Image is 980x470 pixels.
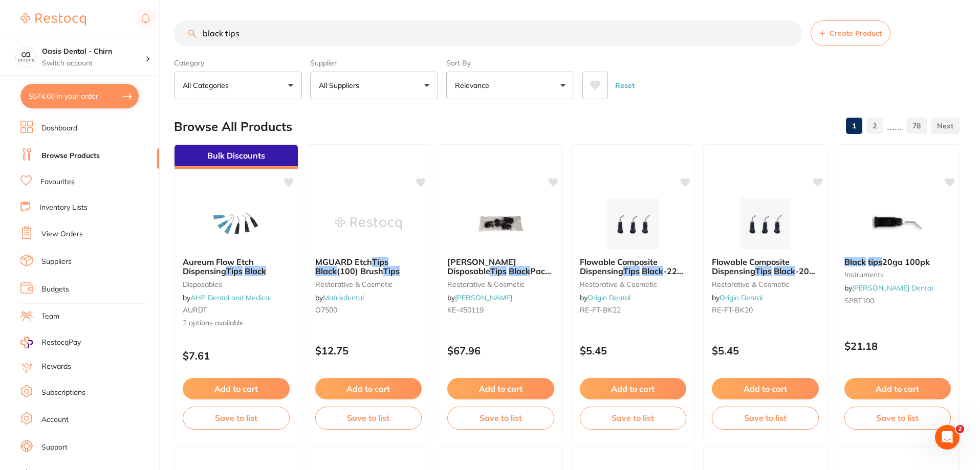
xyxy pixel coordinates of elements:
span: 2 options available [183,318,290,328]
label: Supplier [310,58,438,68]
button: All Categories [174,72,302,99]
small: instruments [844,271,951,279]
label: Category [174,58,302,68]
button: Add to cart [315,378,422,399]
a: 78 [906,116,927,136]
a: Inventory Lists [39,203,88,213]
a: Origin Dental [720,293,763,302]
button: Save to list [183,407,290,429]
span: by [447,293,512,302]
span: Pack of 100 [447,266,551,285]
a: 1 [846,116,862,136]
span: (100) Brush [337,266,383,276]
button: Save to list [712,407,819,429]
p: ...... [887,120,902,132]
a: View Orders [41,229,83,239]
small: restorative & cosmetic [447,280,554,288]
span: O7500 [315,305,337,315]
p: Switch account [42,58,145,69]
p: $21.18 [844,340,951,352]
p: $12.75 [315,345,422,356]
span: Flowable Composite Dispensing [712,257,790,276]
button: Add to cart [580,378,687,399]
span: by [183,293,271,302]
p: All Categories [183,80,233,91]
img: MGUARD Etch Tips Black (100) Brush Tips [335,198,402,249]
em: Tips [226,266,243,276]
label: Sort By [446,58,574,68]
em: Tips [755,266,772,276]
button: Reset [612,72,638,99]
b: MGUARD Etch Tips Black (100) Brush Tips [315,257,422,276]
a: Subscriptions [41,388,85,398]
span: [PERSON_NAME] Disposable [447,257,516,276]
a: [PERSON_NAME] Dental [852,283,933,293]
img: RestocqPay [20,337,33,348]
iframe: Intercom live chat [935,425,960,450]
input: Search Products [174,20,802,46]
p: All Suppliers [319,80,363,91]
b: Flowable Composite Dispensing Tips Black -20G (100pcs/bag) [712,257,819,276]
span: AURDT [183,305,207,315]
span: RestocqPay [41,338,81,348]
span: Aureum Flow Etch Dispensing [183,257,254,276]
span: Create Product [830,29,882,37]
span: KE-450119 [447,305,484,315]
span: by [844,283,933,293]
button: Add to cart [844,378,951,399]
p: Relevance [455,80,493,91]
button: Add to cart [183,378,290,399]
span: by [712,293,763,302]
button: Create Product [811,20,890,46]
p: $67.96 [447,345,554,356]
button: Add to cart [447,378,554,399]
button: All Suppliers [310,72,438,99]
img: Oasis Dental - Chirn [16,47,36,68]
div: Bulk Discounts [175,145,298,169]
p: $7.61 [183,350,290,362]
img: Restocq Logo [20,13,86,26]
img: Black tips 20ga 100pk [864,198,931,249]
span: SP8T100 [844,296,874,305]
em: Tips [490,266,507,276]
a: Suppliers [41,257,72,267]
button: Save to list [580,407,687,429]
span: RE-FT-BK20 [712,305,753,315]
a: Budgets [41,284,69,295]
small: restorative & cosmetic [712,280,819,288]
small: restorative & cosmetic [315,280,422,288]
em: Black [245,266,266,276]
button: Save to list [447,407,554,429]
p: $5.45 [580,345,687,356]
em: Black [844,257,866,267]
button: Save to list [315,407,422,429]
span: -22G (100pcs/bag) [580,266,683,285]
a: Account [41,415,69,425]
a: 2 [866,116,883,136]
button: Save to list [844,407,951,429]
span: by [315,293,364,302]
h4: Oasis Dental - Chirn [42,47,145,57]
em: Tips [383,266,400,276]
small: disposables [183,280,290,288]
img: Flowable Composite Dispensing Tips Black -20G (100pcs/bag) [732,198,798,249]
a: Favourites [40,177,75,187]
a: Origin Dental [587,293,630,302]
span: by [580,293,630,302]
span: RE-FT-BK22 [580,305,621,315]
em: tips [868,257,882,267]
span: -20G (100pcs/bag) [712,266,815,285]
img: KERR Disposable Tips Black Pack of 100 [467,198,534,249]
h2: Browse All Products [174,120,292,134]
a: Dashboard [41,123,77,133]
b: Black tips 20ga 100pk [844,257,951,266]
a: [PERSON_NAME] [455,293,512,302]
span: 2 [956,425,964,433]
a: RestocqPay [20,337,81,348]
a: Rewards [41,362,71,372]
em: Tips [623,266,640,276]
em: Black [315,266,337,276]
a: Browse Products [41,151,100,161]
a: Team [41,311,59,322]
img: Aureum Flow Etch Dispensing Tips Black [203,198,269,249]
